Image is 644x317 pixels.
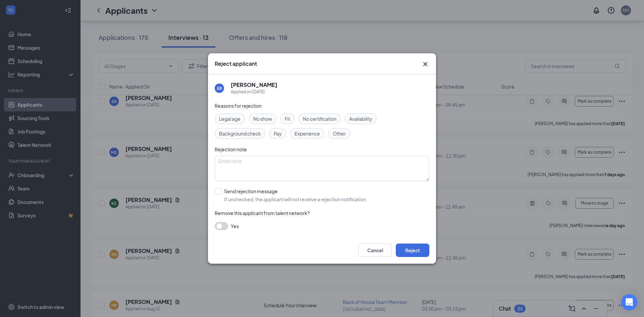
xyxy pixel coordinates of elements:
[253,115,272,122] span: No show
[294,130,320,137] span: Experience
[215,146,247,152] span: Rejection note
[421,60,429,68] button: Close
[231,89,277,95] div: Applied on [DATE]
[219,130,261,137] span: Background check
[215,60,257,67] h3: Reject applicant
[219,115,240,122] span: Legal age
[231,222,239,230] span: Yes
[333,130,346,137] span: Other
[349,115,372,122] span: Availability
[358,244,392,257] button: Cancel
[285,115,290,122] span: Fit
[231,81,277,89] h5: [PERSON_NAME]
[621,294,637,310] div: Open Intercom Messenger
[274,130,282,137] span: Pay
[217,86,222,91] div: ER
[421,60,429,68] svg: Cross
[396,244,429,257] button: Reject
[215,103,262,109] span: Reasons for rejection
[303,115,336,122] span: No certification
[215,210,310,216] span: Remove this applicant from talent network?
